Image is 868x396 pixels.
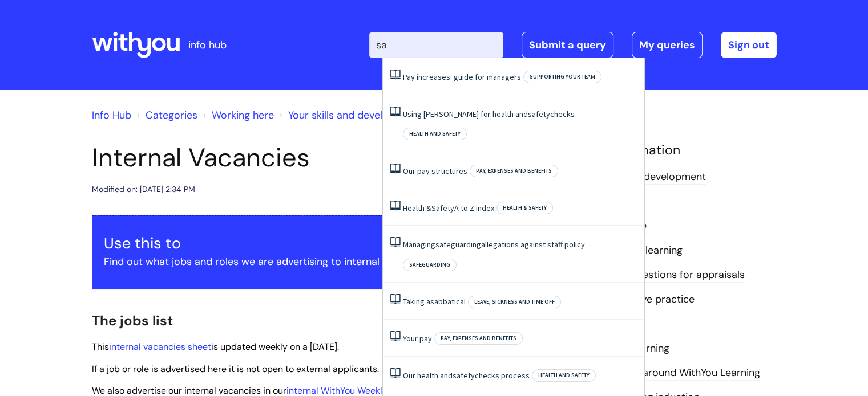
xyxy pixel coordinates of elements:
[528,109,550,119] span: safety
[430,296,466,307] span: sabbatical
[403,72,521,82] a: Pay increases: guide for managers
[104,234,531,252] h3: Use this to
[403,109,575,119] a: Using [PERSON_NAME] for health andsafetychecks
[560,142,777,158] h4: Related Information
[434,332,523,345] span: Pay, expenses and benefits
[92,108,131,122] a: Info Hub
[277,106,419,124] li: Your skills and development
[496,202,553,214] span: Health & Safety
[369,32,777,58] div: | -
[92,312,173,329] span: The jobs list
[560,268,745,283] a: Self-reflection questions for appraisals
[560,366,760,381] a: Finding your way around WithYou Learning
[104,252,531,271] p: Find out what jobs and roles we are advertising to internal applicants right now.
[403,259,457,271] span: Safeguarding
[721,32,777,58] a: Sign out
[431,203,454,213] span: Safety
[403,370,530,381] a: Our health andsafetychecks process
[403,333,432,344] a: Your pay
[532,369,596,382] span: Health and safety
[212,108,274,122] a: Working here
[109,341,211,353] a: internal vacancies sheet
[468,296,561,308] span: Leave, sickness and time off
[522,32,613,58] a: Submit a query
[403,296,466,307] a: Taking asabbatical
[403,166,467,176] a: Our pay structures
[453,370,475,381] span: safety
[92,341,339,353] span: This is updated weekly on a [DATE].
[632,32,703,58] a: My queries
[92,182,195,197] div: Modified on: [DATE] 2:34 PM
[403,203,494,213] a: Health &SafetyA to Z index
[146,108,197,122] a: Categories
[403,239,585,250] a: Managingsafeguardingallegations against staff policy
[369,32,503,58] input: Search
[470,165,558,177] span: Pay, expenses and benefits
[188,36,227,54] p: info hub
[134,106,197,124] li: Solution home
[403,128,467,140] span: Health and safety
[92,363,379,375] span: If a job or role is advertised here it is not open to external applicants.
[435,239,481,250] span: safeguarding
[92,142,543,173] h1: Internal Vacancies
[200,106,274,124] li: Working here
[288,108,419,122] a: Your skills and development
[523,71,601,83] span: Supporting your team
